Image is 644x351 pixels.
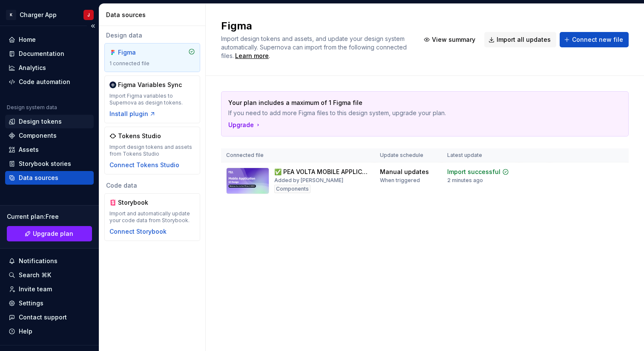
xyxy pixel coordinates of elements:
div: ✅ PEA VOLTA MOBILE APPLICATION - ภาษาไทย [274,168,370,176]
div: Search ⌘K [19,271,51,279]
div: Import design tokens and assets from Tokens Studio [109,144,195,157]
button: Help [5,325,94,338]
a: StorybookImport and automatically update your code data from Storybook.Connect Storybook [104,193,200,241]
span: View summary [432,35,475,44]
div: Storybook [118,198,159,207]
button: View summary [420,32,481,47]
a: Documentation [5,47,94,61]
button: Collapse sidebar [87,20,99,32]
a: Components [5,129,94,142]
div: Figma [118,48,159,57]
button: KCharger AppJ [2,6,97,24]
button: Install plugin [109,110,156,118]
div: When triggered [380,177,420,184]
div: Data sources [106,11,202,19]
div: K [6,10,16,20]
a: Code automation [5,75,94,89]
div: Figma Variables Sync [118,81,182,89]
div: Code automation [19,78,70,86]
div: Tokens Studio [118,132,161,140]
div: Data sources [19,174,58,182]
div: Import successful [447,168,500,176]
h2: Figma [221,19,409,33]
div: Documentation [19,49,64,58]
div: Analytics [19,64,46,72]
div: Design data [104,31,200,40]
th: Connected file [221,148,375,162]
a: Settings [5,296,94,310]
div: Manual updates [380,168,429,176]
a: Data sources [5,171,94,185]
span: Import all updates [497,35,551,44]
div: Code data [104,181,200,190]
span: . [234,53,270,59]
a: Storybook stories [5,157,94,171]
div: J [87,12,90,18]
p: If you need to add more Figma files to this design system, upgrade your plan. [228,109,562,117]
button: Import all updates [484,32,556,47]
div: Components [19,131,57,140]
button: Contact support [5,310,94,324]
div: Design tokens [19,117,62,126]
div: Components [274,185,310,193]
div: Help [19,327,32,336]
div: Assets [19,145,39,154]
button: Connect new file [560,32,629,47]
button: Search ⌘K [5,268,94,282]
a: Design tokens [5,115,94,128]
div: Current plan : Free [7,212,92,221]
a: Invite team [5,282,94,296]
span: Connect new file [572,35,623,44]
div: 2 minutes ago [447,177,483,184]
div: Notifications [19,257,57,265]
button: Upgrade [228,121,262,129]
a: Assets [5,143,94,157]
p: Your plan includes a maximum of 1 Figma file [228,99,562,107]
div: Invite team [19,285,52,293]
div: Added by [PERSON_NAME] [274,177,343,184]
span: Upgrade plan [33,229,73,238]
div: Design system data [7,104,57,111]
button: Connect Storybook [109,227,167,236]
div: Home [19,35,36,44]
button: Upgrade plan [7,226,92,241]
div: 1 connected file [109,60,195,67]
a: Figma Variables SyncImport Figma variables to Supernova as design tokens.Install plugin [104,75,200,123]
span: Import design tokens and assets, and update your design system automatically. Supernova can impor... [221,35,408,59]
div: Import and automatically update your code data from Storybook. [109,210,195,224]
a: Tokens StudioImport design tokens and assets from Tokens StudioConnect Tokens Studio [104,127,200,174]
a: Figma1 connected file [104,43,200,72]
button: Connect Tokens Studio [109,161,179,169]
a: Learn more [235,52,269,60]
div: Contact support [19,313,67,322]
a: Home [5,33,94,46]
a: Analytics [5,61,94,75]
div: Charger App [20,11,57,19]
div: Storybook stories [19,160,71,168]
th: Latest update [442,148,519,162]
div: Settings [19,299,43,307]
button: Notifications [5,254,94,268]
th: Update schedule [375,148,442,162]
div: Import Figma variables to Supernova as design tokens. [109,93,195,106]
